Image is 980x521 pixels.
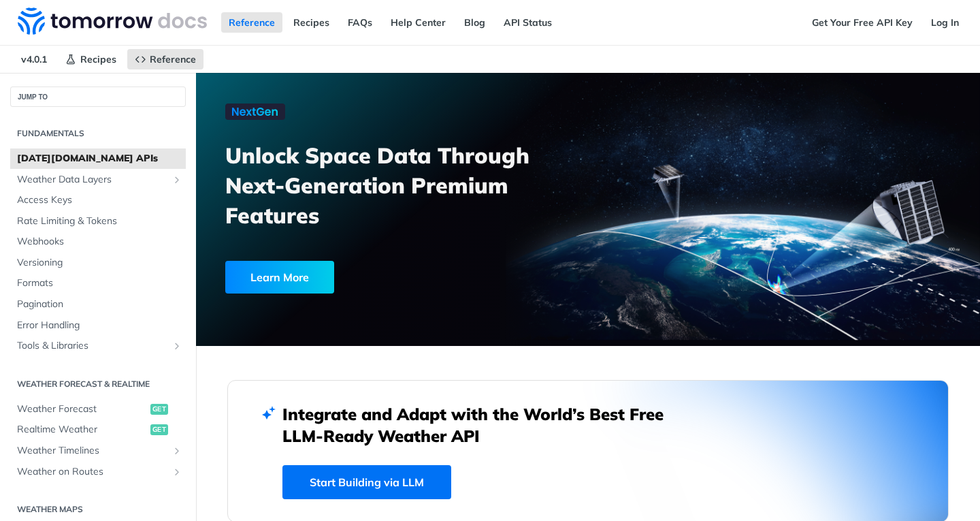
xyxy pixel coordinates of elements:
[225,104,285,120] img: NextGen
[286,12,337,33] a: Recipes
[150,53,196,65] span: Reference
[171,467,182,477] button: Show subpages for Weather on Routes
[924,12,966,33] a: Log In
[10,420,186,440] a: Realtime Weatherget
[10,336,186,356] a: Tools & LibrariesShow subpages for Tools & Libraries
[10,211,186,232] a: Rate Limiting & Tokens
[10,86,186,107] button: JUMP TO
[10,399,186,420] a: Weather Forecastget
[282,465,451,499] a: Start Building via LLM
[17,319,182,332] span: Error Handling
[282,403,684,447] h2: Integrate and Adapt with the World’s Best Free LLM-Ready Weather API
[10,378,186,390] h2: Weather Forecast & realtime
[10,462,186,482] a: Weather on RoutesShow subpages for Weather on Routes
[17,173,168,187] span: Weather Data Layers
[127,49,203,69] a: Reference
[804,12,920,33] a: Get Your Free API Key
[17,444,168,458] span: Weather Timelines
[225,140,603,230] h3: Unlock Space Data Through Next-Generation Premium Features
[80,53,116,65] span: Recipes
[17,465,168,479] span: Weather on Routes
[10,170,186,190] a: Weather Data LayersShow subpages for Weather Data Layers
[10,148,186,169] a: [DATE][DOMAIN_NAME] APIs
[58,49,124,69] a: Recipes
[171,341,182,351] button: Show subpages for Tools & Libraries
[17,256,182,270] span: Versioning
[18,7,207,35] img: Tomorrow.io Weather API Docs
[17,215,182,228] span: Rate Limiting & Tokens
[10,294,186,315] a: Pagination
[10,232,186,252] a: Webhooks
[17,235,182,249] span: Webhooks
[457,12,493,33] a: Blog
[225,261,527,294] a: Learn More
[17,277,182,290] span: Formats
[14,49,54,69] span: v4.0.1
[10,190,186,210] a: Access Keys
[225,261,334,294] div: Learn More
[10,315,186,336] a: Error Handling
[496,12,559,33] a: API Status
[10,503,186,516] h2: Weather Maps
[10,127,186,140] h2: Fundamentals
[171,445,182,456] button: Show subpages for Weather Timelines
[17,423,147,437] span: Realtime Weather
[17,402,147,416] span: Weather Forecast
[17,152,182,165] span: [DATE][DOMAIN_NAME] APIs
[10,441,186,461] a: Weather TimelinesShow subpages for Weather Timelines
[10,253,186,273] a: Versioning
[340,12,380,33] a: FAQs
[10,273,186,294] a: Formats
[150,424,168,435] span: get
[17,193,182,207] span: Access Keys
[17,339,168,353] span: Tools & Libraries
[17,298,182,311] span: Pagination
[383,12,453,33] a: Help Center
[171,174,182,185] button: Show subpages for Weather Data Layers
[221,12,282,33] a: Reference
[150,404,168,415] span: get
